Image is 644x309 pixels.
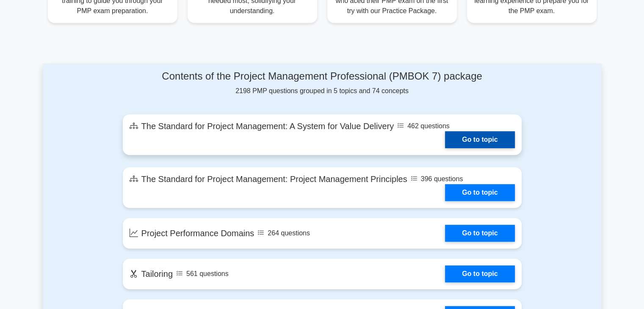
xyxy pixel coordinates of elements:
h4: Contents of the Project Management Professional (PMBOK 7) package [123,70,522,83]
div: 2198 PMP questions grouped in 5 topics and 74 concepts [123,70,522,96]
a: Go to topic [445,184,514,201]
a: Go to topic [445,225,514,242]
a: Go to topic [445,131,514,148]
a: Go to topic [445,265,514,282]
